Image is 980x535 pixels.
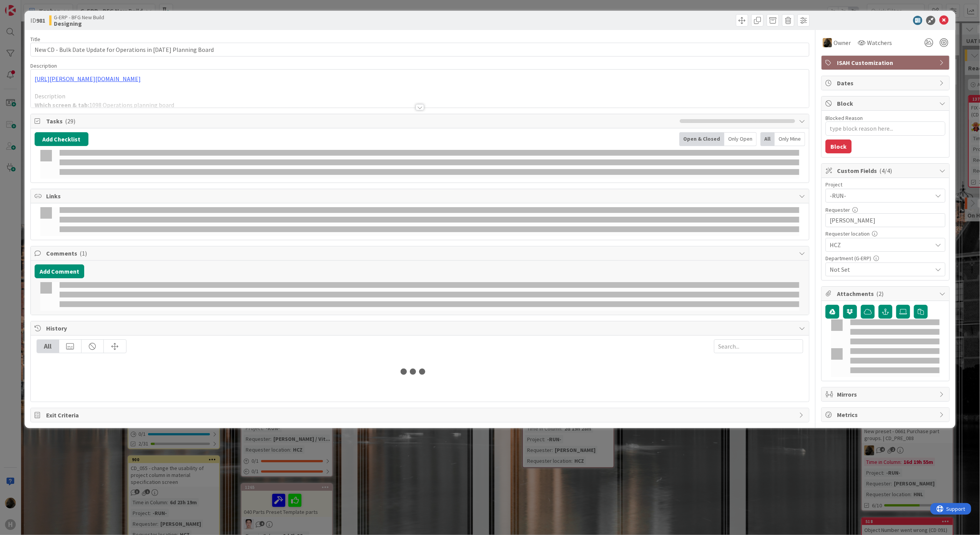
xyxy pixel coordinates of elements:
label: Blocked Reason [825,115,863,121]
span: ( 4/4 ) [879,167,892,174]
span: Support [16,1,35,10]
div: Department (G-ERP) [825,256,945,261]
b: 981 [36,17,45,24]
span: Description [30,62,57,69]
span: Exit Criteria [46,410,795,420]
span: Dates [837,78,935,88]
span: History [46,324,795,333]
div: Requester location [825,231,945,236]
div: All [37,340,59,353]
input: type card name here... [30,43,810,56]
span: Metrics [837,410,935,419]
b: Designing [54,20,104,27]
span: ( 29 ) [65,117,75,125]
img: ND [823,38,832,47]
button: Add Comment [35,264,84,278]
div: Only Open [724,132,757,146]
span: Not Set [830,265,932,274]
span: Links [46,191,795,201]
span: Block [837,99,935,108]
span: Comments [46,249,795,258]
span: ID [30,16,45,25]
span: -RUN- [830,190,928,201]
div: Project [825,182,945,187]
div: Only Mine [775,132,805,146]
span: Owner [834,38,851,47]
button: Block [825,140,852,153]
a: [URL][PERSON_NAME][DOMAIN_NAME] [35,75,141,83]
span: HCZ [830,239,928,250]
span: Attachments [837,289,935,298]
div: All [760,132,775,146]
button: Add Checklist [35,132,88,146]
span: Custom Fields [837,166,935,175]
span: Mirrors [837,390,935,399]
div: Open & Closed [679,132,724,146]
span: Tasks [46,116,676,126]
span: ( 2 ) [876,290,883,297]
span: ( 1 ) [80,249,87,257]
span: G-ERP - BFG New Build [54,14,104,20]
input: Search... [714,339,803,353]
label: Title [30,36,40,43]
span: ISAH Customization [837,58,935,67]
label: Requester [825,206,850,213]
span: Watchers [867,38,892,47]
